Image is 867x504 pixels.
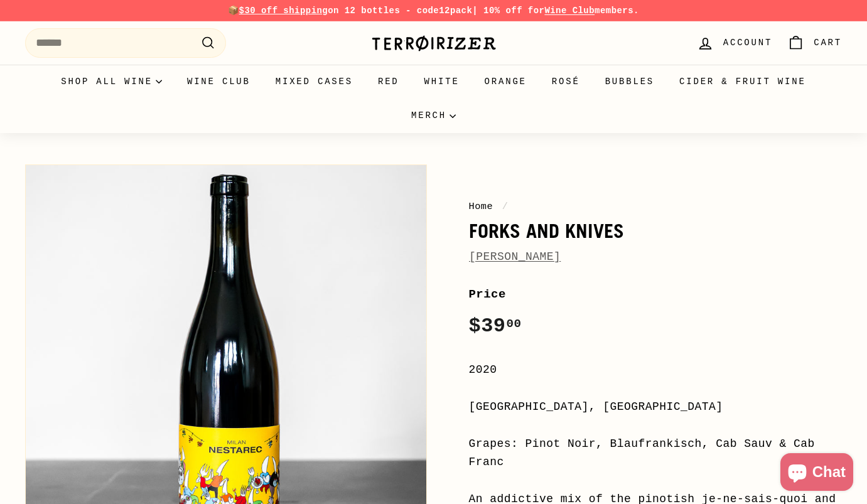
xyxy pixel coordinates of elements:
div: [GEOGRAPHIC_DATA], [GEOGRAPHIC_DATA] [469,398,843,416]
div: 2020 [469,361,843,379]
nav: breadcrumbs [469,199,843,214]
a: White [412,65,472,99]
a: Orange [472,65,539,99]
a: Red [365,65,412,99]
a: Mixed Cases [263,65,365,99]
h1: Forks And Knives [469,220,843,242]
span: Cart [814,36,842,50]
a: Rosé [539,65,593,99]
inbox-online-store-chat: Shopify online store chat [777,453,857,494]
a: Wine Club [544,6,595,16]
p: 📦 on 12 bottles - code | 10% off for members. [25,4,842,18]
summary: Merch [399,99,468,132]
a: Wine Club [175,65,263,99]
a: Account [689,24,780,62]
strong: 12pack [439,6,472,16]
a: Cart [780,24,849,62]
a: [PERSON_NAME] [469,250,561,263]
span: / [499,201,512,212]
label: Price [469,285,843,304]
a: Cider & Fruit Wine [667,65,819,99]
a: Bubbles [593,65,667,99]
a: Home [469,201,493,212]
span: $39 [469,314,522,338]
div: Grapes: Pinot Noir, Blaufrankisch, Cab Sauv & Cab Franc [469,435,843,471]
sup: 00 [506,317,521,331]
span: Account [723,36,772,50]
span: $30 off shipping [239,6,328,16]
summary: Shop all wine [48,65,175,99]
